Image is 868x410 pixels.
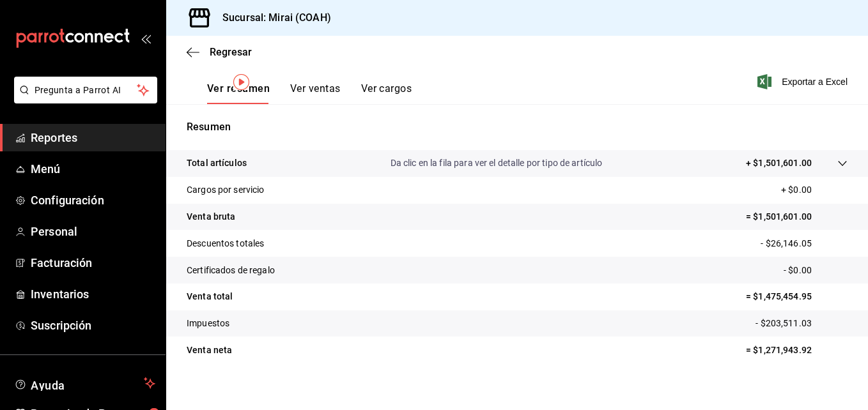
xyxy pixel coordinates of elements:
[233,74,249,90] img: Tooltip marker
[391,156,603,170] p: Da clic en la fila para ver el detalle por tipo de artículo
[187,344,232,357] p: Venta neta
[31,317,155,334] span: Suscripción
[14,77,157,103] button: Pregunta a Parrot AI
[187,183,265,197] p: Cargos por servicio
[756,317,848,330] p: - $203,511.03
[760,74,848,89] button: Exportar a Excel
[212,10,331,26] h3: Sucursal: Mirai (COAH)
[746,290,848,303] p: = $1,475,454.95
[746,156,812,170] p: + $1,501,601.00
[31,192,155,209] span: Configuración
[35,84,137,97] span: Pregunta a Parrot AI
[187,156,247,170] p: Total artículos
[746,344,848,357] p: = $1,271,943.92
[207,82,270,104] button: Ver resumen
[187,46,252,58] button: Regresar
[187,119,848,135] p: Resumen
[761,237,848,250] p: - $26,146.05
[9,93,157,106] a: Pregunta a Parrot AI
[210,46,252,58] span: Regresar
[746,210,848,224] p: = $1,501,601.00
[781,183,848,197] p: + $0.00
[784,264,848,277] p: - $0.00
[187,210,235,224] p: Venta bruta
[290,82,341,104] button: Ver ventas
[361,82,412,104] button: Ver cargos
[141,33,151,43] button: open_drawer_menu
[31,129,155,146] span: Reportes
[31,160,155,178] span: Menú
[187,290,233,303] p: Venta total
[31,285,155,303] span: Inventarios
[31,254,155,271] span: Facturación
[31,223,155,240] span: Personal
[31,376,139,391] span: Ayuda
[187,264,275,277] p: Certificados de regalo
[187,237,264,250] p: Descuentos totales
[187,317,229,330] p: Impuestos
[207,82,412,104] div: navigation tabs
